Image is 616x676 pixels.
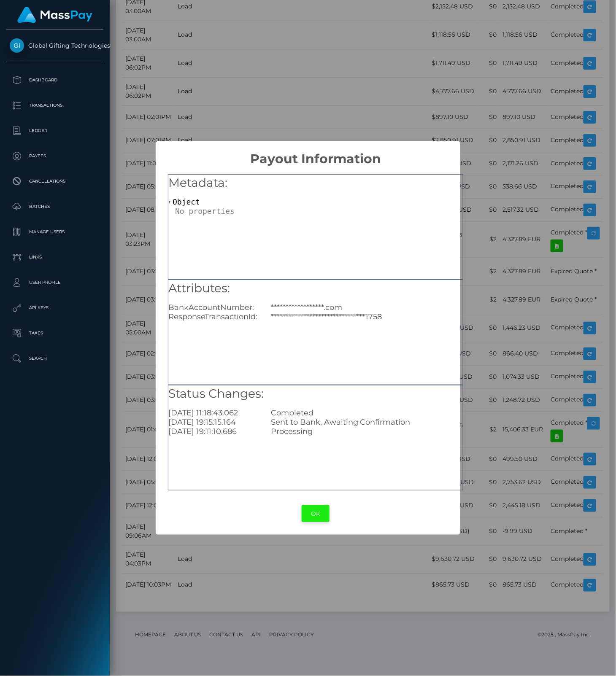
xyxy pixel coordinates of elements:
[162,303,265,312] div: BankAccountNumber:
[162,427,265,436] div: [DATE] 19:11:10.686
[17,7,92,23] img: MassPay Logo
[10,99,100,112] p: Transactions
[265,417,469,427] div: Sent to Bank, Awaiting Confirmation
[168,175,463,191] h5: Metadata:
[10,38,24,53] img: Global Gifting Technologies Inc
[173,197,200,206] span: Object
[10,327,100,339] p: Taxes
[10,150,100,162] p: Payees
[10,124,100,137] p: Ledger
[10,251,100,264] p: Links
[156,141,476,167] h2: Payout Information
[10,226,100,238] p: Manage Users
[10,200,100,213] p: Batches
[10,276,100,289] p: User Profile
[162,408,265,417] div: [DATE] 11:18:43.062
[6,42,103,49] span: Global Gifting Technologies Inc
[162,312,265,321] div: ResponseTransactionId:
[10,175,100,188] p: Cancellations
[302,505,330,522] button: OK
[10,352,100,365] p: Search
[168,280,463,297] h5: Attributes:
[265,408,469,417] div: Completed
[10,302,100,314] p: API Keys
[265,427,469,436] div: Processing
[162,417,265,427] div: [DATE] 19:15:15.164
[168,385,463,402] h5: Status Changes:
[10,74,100,86] p: Dashboard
